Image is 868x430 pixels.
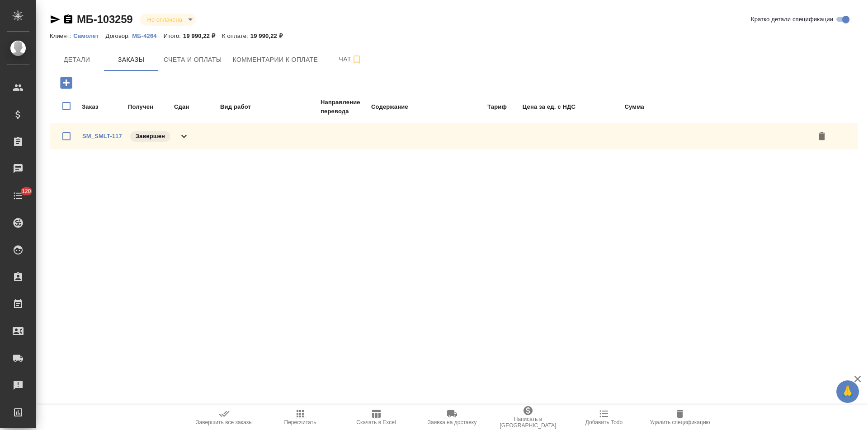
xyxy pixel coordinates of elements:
td: Тариф [444,97,507,116]
p: Клиент: [50,32,73,39]
a: МБ-103259 [77,13,133,25]
span: Детали [55,54,99,65]
td: Сдан [174,97,219,116]
button: Добавить заказ [54,74,79,92]
span: 120 [16,187,37,196]
a: 120 [2,185,34,207]
p: 19 990,22 ₽ [250,32,289,39]
a: Самолет [73,32,105,39]
p: К оплате: [222,32,250,39]
p: Завершен [136,132,165,141]
p: Самолет [73,32,105,39]
div: Не оплачена [140,14,196,26]
td: Сумма [577,97,645,116]
td: Цена за ед. с НДС [508,97,576,116]
span: Счета и оплаты [164,54,222,65]
p: Итого: [164,32,183,39]
span: Заказы [109,54,153,65]
button: 🙏 [836,380,859,403]
span: Кратко детали спецификации [751,15,833,24]
button: Не оплачена [145,16,185,23]
td: Содержание [371,97,443,116]
span: 🙏 [840,382,855,401]
span: Комментарии к оплате [233,54,318,65]
button: Скопировать ссылку [63,14,74,25]
td: Получен [127,97,173,116]
div: SM_SMLT-117Завершен [50,123,858,149]
svg: Подписаться [351,54,362,65]
p: Договор: [106,32,132,39]
a: МБ-4264 [132,32,163,39]
td: Вид работ [220,97,319,116]
button: Скопировать ссылку для ЯМессенджера [50,14,61,25]
p: МБ-4264 [132,32,163,39]
a: SM_SMLT-117 [82,133,122,139]
p: 19 990,22 ₽ [183,32,222,39]
td: Заказ [81,97,127,116]
td: Направление перевода [320,97,370,116]
span: Чат [329,54,372,65]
